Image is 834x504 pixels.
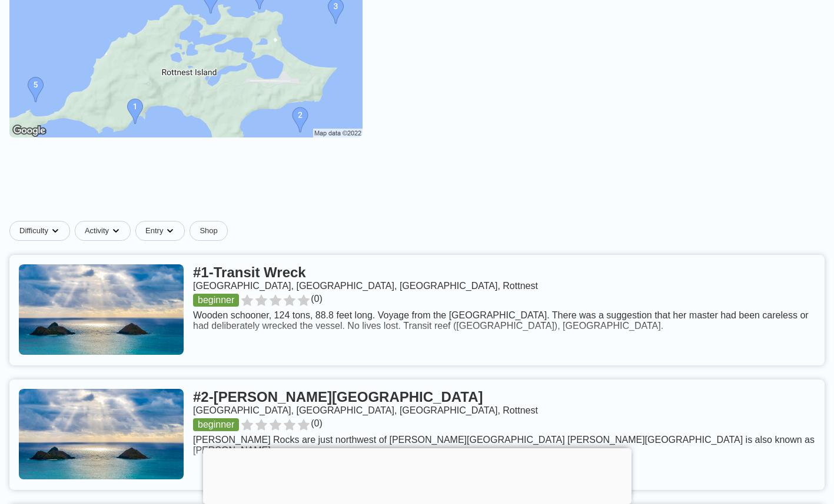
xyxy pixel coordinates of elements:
span: Activity [85,226,109,236]
button: Difficultydropdown caret [9,221,75,241]
span: Difficulty [19,226,48,236]
a: Shop [190,221,227,241]
img: dropdown caret [165,226,175,236]
span: Entry [145,226,163,236]
iframe: Advertisement [132,159,703,211]
button: Activitydropdown caret [75,221,135,241]
button: Entrydropdown caret [135,221,190,241]
iframe: Sign in with Google Dialog [592,12,822,172]
img: dropdown caret [51,226,60,236]
img: dropdown caret [111,226,121,236]
iframe: Advertisement [203,448,632,501]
